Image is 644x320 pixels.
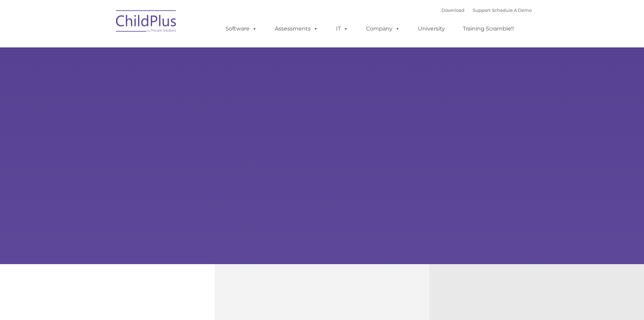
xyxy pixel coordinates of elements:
[442,7,532,13] font: |
[219,22,264,36] a: Software
[359,22,407,36] a: Company
[113,5,180,39] img: ChildPlus by Procare Solutions
[268,22,325,36] a: Assessments
[456,22,521,36] a: Training Scramble!!
[442,7,464,13] a: Download
[329,22,355,36] a: IT
[473,7,491,13] a: Support
[411,22,452,36] a: University
[492,7,532,13] a: Schedule A Demo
